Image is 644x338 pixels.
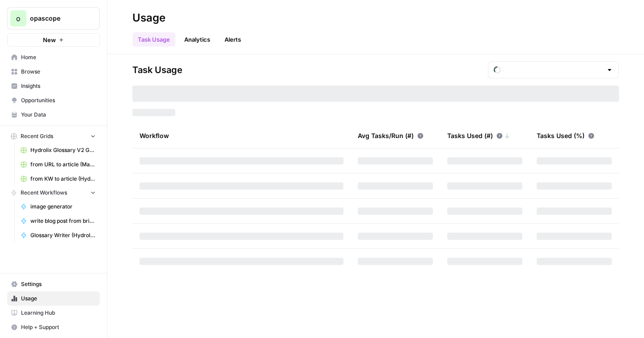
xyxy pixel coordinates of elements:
[7,306,100,320] a: Learning Hub
[17,143,100,157] a: Hydrolix Glossary V2 Grid
[17,214,100,228] a: write blog post from brief (Aroma360)
[132,11,165,25] div: Usage
[179,32,216,47] a: Analytics
[30,146,96,154] span: Hydrolix Glossary V2 Grid
[447,123,510,148] div: Tasks Used (#)
[7,108,100,122] a: Your Data
[21,309,96,317] span: Learning Hub
[21,280,96,288] span: Settings
[7,33,100,47] button: New
[17,199,100,214] a: image generator
[17,228,100,243] a: Glossary Writer (Hydrolix)
[30,231,96,239] span: Glossary Writer (Hydrolix)
[30,160,96,169] span: from URL to article (MariaDB)
[21,96,96,104] span: Opportunities
[21,295,96,303] span: Usage
[7,277,100,291] a: Settings
[7,130,100,143] button: Recent Grids
[7,7,100,30] button: Workspace: opascope
[7,65,100,79] a: Browse
[30,175,96,183] span: from KW to article (Hydrolix)
[21,132,53,140] span: Recent Grids
[17,172,100,186] a: from KW to article (Hydrolix)
[21,82,96,90] span: Insights
[358,123,424,148] div: Avg Tasks/Run (#)
[140,123,343,148] div: Workflow
[16,13,21,24] span: o
[17,157,100,172] a: from URL to article (MariaDB)
[21,111,96,119] span: Your Data
[30,14,84,23] span: opascope
[43,35,56,44] span: New
[21,323,96,331] span: Help + Support
[7,186,100,199] button: Recent Workflows
[132,32,175,47] a: Task Usage
[7,320,100,334] button: Help + Support
[21,68,96,76] span: Browse
[219,32,246,47] button: Alerts
[30,203,96,211] span: image generator
[7,79,100,93] a: Insights
[21,189,67,197] span: Recent Workflows
[132,64,182,76] span: Task Usage
[537,123,594,148] div: Tasks Used (%)
[30,217,96,225] span: write blog post from brief (Aroma360)
[7,291,100,306] a: Usage
[7,50,100,65] a: Home
[21,53,96,61] span: Home
[7,93,100,108] a: Opportunities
